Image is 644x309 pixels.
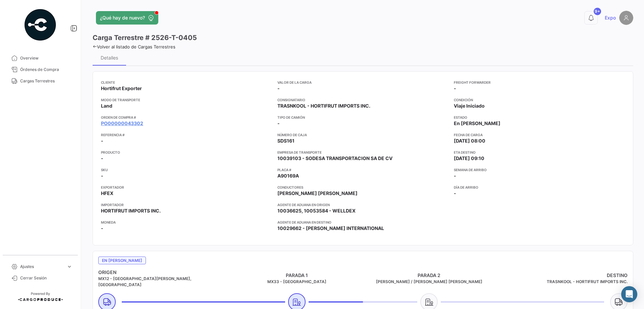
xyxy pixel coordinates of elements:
[277,202,448,207] app-card-info-title: Agente de Aduana en Origen
[100,14,145,21] span: ¿Qué hay de nuevo?
[454,155,484,162] span: [DATE] 09:10
[277,115,448,120] app-card-info-title: Tipo de Camión
[101,220,272,225] app-card-info-title: Moneda
[101,55,118,61] div: Detalles
[277,150,448,155] app-card-info-title: Empresa de Transporte
[277,85,280,92] span: -
[277,97,448,103] app-card-info-title: Consignatario
[454,150,625,155] app-card-info-title: ETA Destino
[454,115,625,120] app-card-info-title: Estado
[101,120,143,127] a: PO00000043302
[605,14,616,21] span: Expo
[101,167,272,172] app-card-info-title: SKU
[101,80,272,85] app-card-info-title: Cliente
[101,207,161,214] span: HORTIFRUT IMPORTS INC.
[101,115,272,120] app-card-info-title: Orden de Compra #
[101,190,113,197] span: HFEX
[277,225,384,232] span: 10029662 - [PERSON_NAME] INTERNATIONAL
[454,172,456,179] span: -
[454,97,625,103] app-card-info-title: Condición
[20,55,72,61] span: Overview
[277,80,448,85] app-card-info-title: Valor de la Carga
[101,138,103,144] span: -
[101,225,103,232] span: -
[454,167,625,172] app-card-info-title: Semana de Arribo
[101,155,103,162] span: -
[454,120,500,127] span: En [PERSON_NAME]
[277,155,392,162] span: 10039103 - SODESA TRANSPORTACION SA DE CV
[619,11,633,25] img: placeholder-user.png
[454,190,456,197] span: -
[454,138,485,144] span: [DATE] 08:00
[66,264,72,270] span: expand_more
[98,257,146,264] span: En [PERSON_NAME]
[101,202,272,207] app-card-info-title: Importador
[277,167,448,172] app-card-info-title: Placa #
[277,207,356,214] span: 10036625, 10053584 - WELLDEX
[20,78,72,84] span: Cargas Terrestres
[20,67,72,73] span: Órdenes de Compra
[5,52,75,64] a: Overview
[454,185,625,190] app-card-info-title: Día de Arribo
[277,185,448,190] app-card-info-title: Conductores
[277,190,358,197] span: [PERSON_NAME] [PERSON_NAME]
[277,132,448,138] app-card-info-title: Número de Caja
[363,272,495,279] h4: PARADA 2
[454,132,625,138] app-card-info-title: Fecha de carga
[454,85,456,92] span: -
[98,276,231,288] h5: MX12 - [GEOGRAPHIC_DATA][PERSON_NAME], [GEOGRAPHIC_DATA]
[101,97,272,103] app-card-info-title: Modo de Transporte
[5,64,75,75] a: Órdenes de Compra
[96,11,158,25] button: ¿Qué hay de nuevo?
[231,279,363,285] h5: MX33 - [GEOGRAPHIC_DATA]
[93,44,175,49] a: Volver al listado de Cargas Terrestres
[454,103,485,109] span: Viaje Iniciado
[20,275,72,281] span: Cerrar Sesión
[621,286,637,302] div: Abrir Intercom Messenger
[101,185,272,190] app-card-info-title: Exportador
[101,172,103,179] span: -
[363,279,495,285] h5: [PERSON_NAME] / [PERSON_NAME] [PERSON_NAME]
[231,272,363,279] h4: PARADA 1
[495,279,628,285] h5: TRASNKOOL - HORTIFRUT IMPORTS INC.
[93,33,197,42] h3: Carga Terrestre # 2526-T-0405
[454,80,625,85] app-card-info-title: Freight Forwarder
[277,120,280,127] span: -
[5,75,75,87] a: Cargas Terrestres
[101,103,112,109] span: Land
[277,103,370,109] span: TRASNKOOL - HORTIFRUT IMPORTS INC.
[277,138,294,144] span: SDS161
[20,264,64,270] span: Ajustes
[23,8,57,42] img: powered-by.png
[101,132,272,138] app-card-info-title: Referencia #
[495,272,628,279] h4: DESTINO
[98,269,231,276] h4: ORIGEN
[101,150,272,155] app-card-info-title: Producto
[277,220,448,225] app-card-info-title: Agente de Aduana en Destino
[101,85,142,92] span: Hortifrut Exporter
[277,172,299,179] span: A90169A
